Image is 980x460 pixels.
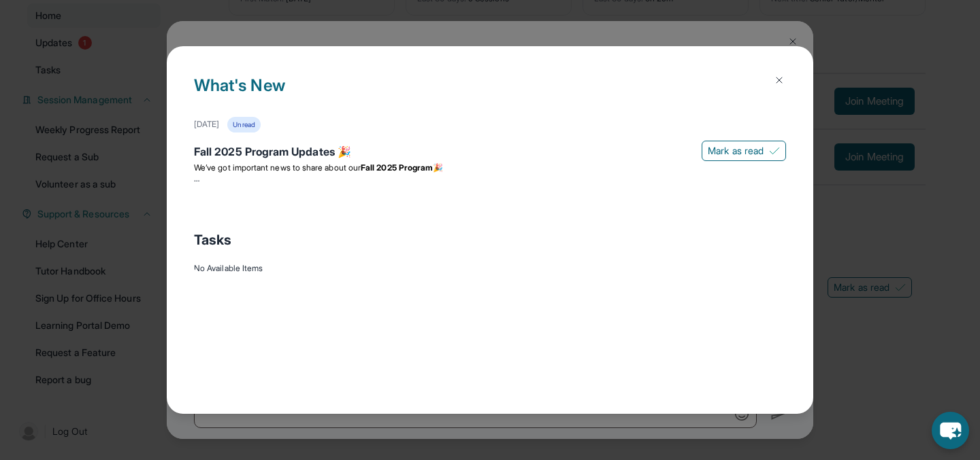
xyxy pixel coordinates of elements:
[361,162,433,173] strong: Fall 2025 Program
[194,119,219,130] div: [DATE]
[194,143,786,162] div: Fall 2025 Program Updates 🎉
[708,144,764,158] span: Mark as read
[194,263,786,274] div: No Available Items
[702,141,786,161] button: Mark as read
[194,162,361,173] span: We’ve got important news to share about our
[433,162,443,173] span: 🎉
[227,117,260,132] div: Unread
[194,230,231,249] span: Tasks
[769,145,780,156] img: Mark as read
[774,75,785,86] img: Close Icon
[194,73,786,117] h1: What's New
[932,412,969,449] button: chat-button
